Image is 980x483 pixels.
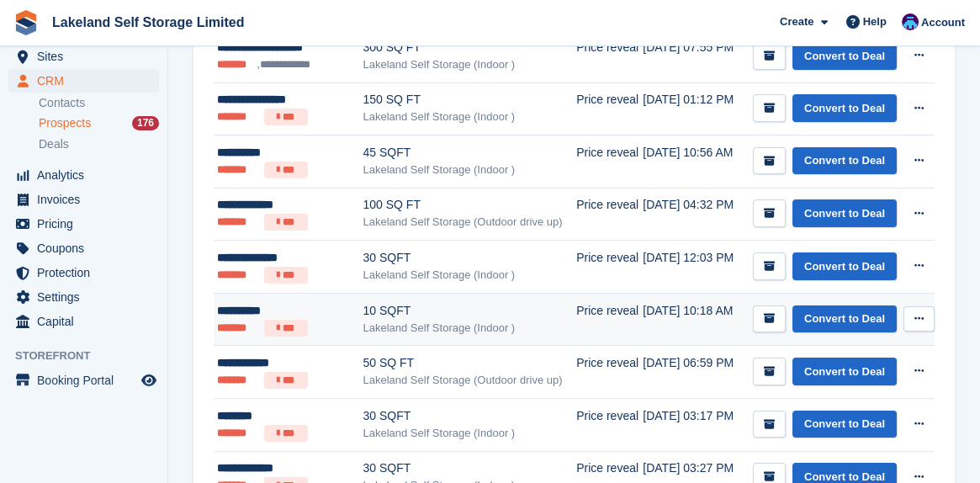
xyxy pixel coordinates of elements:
td: Price reveal [576,188,643,241]
span: Storefront [15,348,167,364]
a: menu [8,261,159,284]
div: Lakeland Self Storage (Indoor ) [363,162,576,178]
img: stora-icon-8386f47178a22dfd0bd8f6a31ec36ba5ce8667c1dd55bd0f319d3a0aa187defe.svg [13,10,39,35]
a: Convert to Deal [792,199,897,227]
div: 30 SQFT [363,249,576,267]
td: Price reveal [576,399,643,452]
td: [DATE] 12:03 PM [643,241,739,294]
a: Lakeland Self Storage Limited [45,8,252,36]
a: menu [8,236,159,260]
a: Convert to Deal [792,252,897,280]
span: Pricing [37,212,138,236]
a: menu [8,69,159,93]
a: menu [8,188,159,211]
div: Lakeland Self Storage (Outdoor drive up) [363,214,576,231]
a: Contacts [39,95,159,111]
td: [DATE] 01:12 PM [643,82,739,135]
td: [DATE] 10:18 AM [643,293,739,346]
td: [DATE] 03:17 PM [643,399,739,452]
a: Convert to Deal [792,147,897,175]
td: Price reveal [576,293,643,346]
div: Lakeland Self Storage (Indoor ) [363,425,576,442]
span: Settings [37,285,138,309]
a: menu [8,163,159,187]
td: [DATE] 07:55 PM [643,30,739,82]
span: Create [780,13,813,30]
a: menu [8,212,159,236]
a: menu [8,45,159,68]
td: [DATE] 06:59 PM [643,346,739,399]
span: Help [863,13,887,30]
a: Convert to Deal [792,358,897,385]
td: Price reveal [576,241,643,294]
div: Lakeland Self Storage (Indoor ) [363,56,576,73]
td: Price reveal [576,346,643,399]
div: Lakeland Self Storage (Indoor ) [363,320,576,337]
span: Deals [39,136,69,152]
span: Coupons [37,236,138,260]
td: [DATE] 04:32 PM [643,188,739,241]
div: 300 SQ FT [363,39,576,56]
div: 176 [132,116,159,130]
td: Price reveal [576,135,643,188]
div: 100 SQ FT [363,196,576,214]
td: [DATE] 10:56 AM [643,135,739,188]
a: menu [8,310,159,333]
a: Deals [39,135,159,153]
span: Protection [37,261,138,284]
a: menu [8,369,159,392]
div: Lakeland Self Storage (Indoor ) [363,267,576,284]
a: Convert to Deal [792,42,897,70]
span: CRM [37,69,138,93]
img: David Dickson [902,13,919,30]
a: Convert to Deal [792,94,897,122]
a: Preview store [139,370,159,390]
div: 45 SQFT [363,144,576,162]
div: 30 SQFT [363,407,576,425]
a: Prospects 176 [39,114,159,132]
span: Prospects [39,115,91,131]
div: 10 SQFT [363,302,576,320]
span: Analytics [37,163,138,187]
span: Account [921,14,965,31]
span: Booking Portal [37,369,138,392]
div: Lakeland Self Storage (Outdoor drive up) [363,372,576,389]
div: Lakeland Self Storage (Indoor ) [363,109,576,125]
span: Invoices [37,188,138,211]
a: menu [8,285,159,309]
span: Sites [37,45,138,68]
span: Capital [37,310,138,333]
div: 30 SQFT [363,459,576,477]
a: Convert to Deal [792,411,897,438]
td: Price reveal [576,82,643,135]
div: 50 SQ FT [363,354,576,372]
div: 150 SQ FT [363,91,576,109]
a: Convert to Deal [792,305,897,333]
td: Price reveal [576,30,643,82]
